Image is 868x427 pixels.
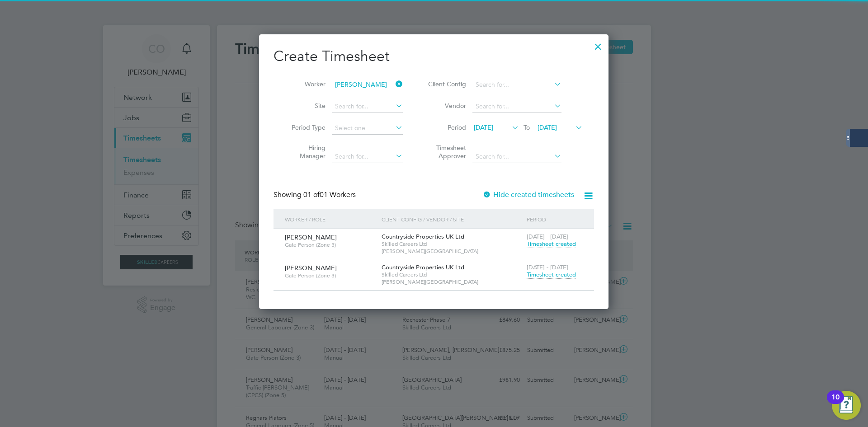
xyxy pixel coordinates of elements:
label: Site [285,102,325,110]
span: [DATE] [474,123,493,131]
label: Worker [285,80,325,88]
input: Search for... [332,79,403,91]
span: [PERSON_NAME] [285,233,337,241]
div: Period [524,209,585,230]
div: Client Config / Vendor / Site [379,209,524,230]
input: Search for... [472,100,561,113]
label: Client Config [425,80,466,88]
input: Search for... [332,100,403,113]
span: Timesheet created [527,271,576,279]
span: Timesheet created [527,240,576,248]
span: [DATE] - [DATE] [527,263,568,271]
span: [DATE] [538,123,557,131]
span: Gate Person (Zone 3) [285,272,375,279]
span: 01 of [303,190,320,199]
label: Vendor [425,102,466,110]
label: Timesheet Approver [425,144,466,160]
label: Hiring Manager [285,144,325,160]
input: Search for... [332,150,403,163]
span: Countryside Properties UK Ltd [382,233,464,240]
input: Select one [332,122,403,135]
span: 01 Workers [303,190,356,199]
h2: Create Timesheet [274,47,594,66]
span: [PERSON_NAME] [285,264,337,272]
input: Search for... [472,79,561,91]
span: Countryside Properties UK Ltd [382,263,464,271]
span: Gate Person (Zone 3) [285,241,375,249]
div: Showing [274,190,358,200]
label: Hide created timesheets [482,190,574,199]
input: Search for... [472,150,561,163]
span: [DATE] - [DATE] [527,233,568,240]
button: Open Resource Center, 10 new notifications [832,391,861,420]
label: Period [425,123,466,131]
span: [PERSON_NAME][GEOGRAPHIC_DATA] [382,278,522,286]
div: 10 [831,397,840,409]
span: Skilled Careers Ltd [382,240,522,248]
span: [PERSON_NAME][GEOGRAPHIC_DATA] [382,248,522,255]
label: Period Type [285,123,325,131]
div: Worker / Role [283,209,379,230]
span: To [521,122,533,133]
span: Skilled Careers Ltd [382,271,522,278]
